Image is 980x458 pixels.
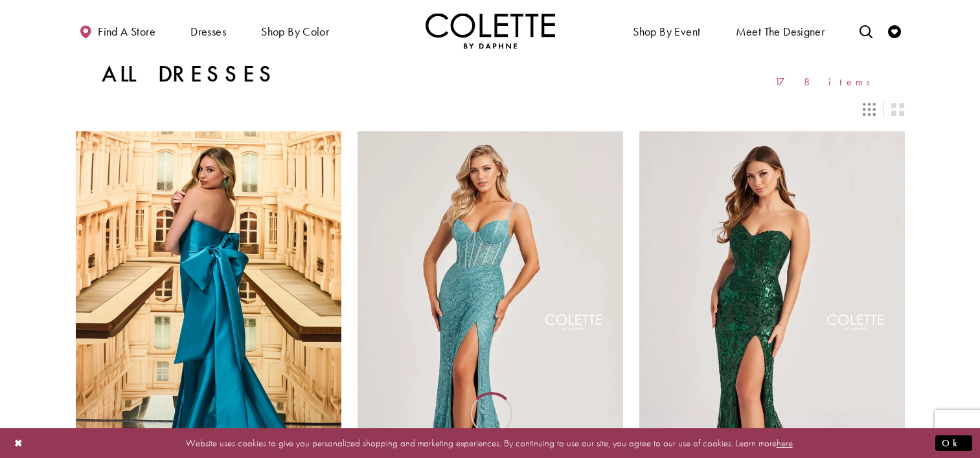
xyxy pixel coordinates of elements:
[863,103,876,116] span: Switch layout to 3 columns
[856,13,876,49] a: Toggle search
[76,13,159,49] a: Find a store
[190,25,226,38] span: Dresses
[261,25,329,38] span: Shop by color
[426,13,555,49] a: Visit Home Page
[93,434,887,452] p: Website uses cookies to give you personalized shopping and marketing experiences. By continuing t...
[885,13,904,49] a: Check Wishlist
[775,76,879,87] span: 178 items
[187,13,229,49] span: Dresses
[736,25,825,38] span: Meet the designer
[935,435,972,451] button: Submit Dialog
[102,61,277,87] h1: All Dresses
[258,13,332,49] span: Shop by color
[733,13,828,49] a: Meet the designer
[891,103,904,116] span: Switch layout to 2 columns
[777,436,793,449] a: here
[98,25,155,38] span: Find a store
[426,13,555,49] img: Colette by Daphne
[8,431,30,454] button: Close Dialog
[633,25,700,38] span: Shop By Event
[68,95,913,124] div: Layout Controls
[630,13,703,49] span: Shop By Event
